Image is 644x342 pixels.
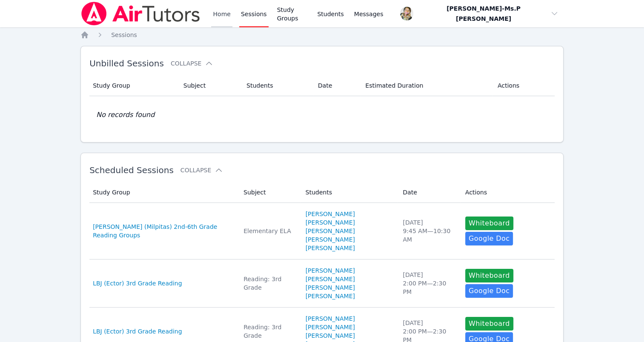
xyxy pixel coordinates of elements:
a: Google Doc [465,232,513,245]
a: LBJ (Ector) 3rd Grade Reading [93,279,182,288]
button: Whiteboard [465,317,513,331]
nav: Breadcrumb [80,31,564,39]
button: Whiteboard [465,269,513,282]
img: Air Tutors [80,2,201,26]
button: Collapse [171,59,213,68]
a: [PERSON_NAME] [306,227,355,235]
a: [PERSON_NAME] [306,266,355,275]
th: Subject [178,75,241,96]
tr: LBJ (Ector) 3rd Grade ReadingReading: 3rd Grade[PERSON_NAME][PERSON_NAME][PERSON_NAME][PERSON_NAM... [89,259,555,308]
th: Subject [238,182,301,203]
th: Study Group [89,182,238,203]
th: Date [313,75,361,96]
button: Collapse [180,166,223,174]
div: [DATE] 2:00 PM — 2:30 PM [403,271,455,296]
a: LBJ (Ector) 3rd Grade Reading [93,327,182,336]
td: No records found [89,96,555,134]
a: [PERSON_NAME] [306,275,355,283]
th: Students [241,75,313,96]
span: Scheduled Sessions [89,165,174,175]
div: Reading: 3rd Grade [243,323,295,340]
th: Actions [492,75,555,96]
a: [PERSON_NAME] (Milpitas) 2nd-6th Grade Reading Groups [93,222,233,239]
a: [PERSON_NAME] [306,331,355,340]
div: Elementary ELA [243,227,295,235]
a: [PERSON_NAME] [PERSON_NAME] [306,235,393,252]
span: Messages [354,10,384,18]
a: [PERSON_NAME] [306,283,355,292]
div: Reading: 3rd Grade [243,275,295,292]
span: Unbilled Sessions [89,58,164,68]
a: [PERSON_NAME] [306,323,355,331]
th: Date [398,182,460,203]
a: [PERSON_NAME] [306,210,355,218]
button: Whiteboard [465,217,513,230]
a: Sessions [111,31,137,39]
tr: [PERSON_NAME] (Milpitas) 2nd-6th Grade Reading GroupsElementary ELA[PERSON_NAME][PERSON_NAME][PER... [89,203,555,259]
a: [PERSON_NAME] [306,292,355,300]
div: [DATE] 9:45 AM — 10:30 AM [403,218,455,244]
th: Students [301,182,398,203]
a: Google Doc [465,284,513,298]
th: Study Group [89,75,178,96]
th: Actions [460,182,555,203]
a: [PERSON_NAME] [306,218,355,227]
a: [PERSON_NAME] [306,314,355,323]
span: Sessions [111,31,137,38]
th: Estimated Duration [360,75,492,96]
